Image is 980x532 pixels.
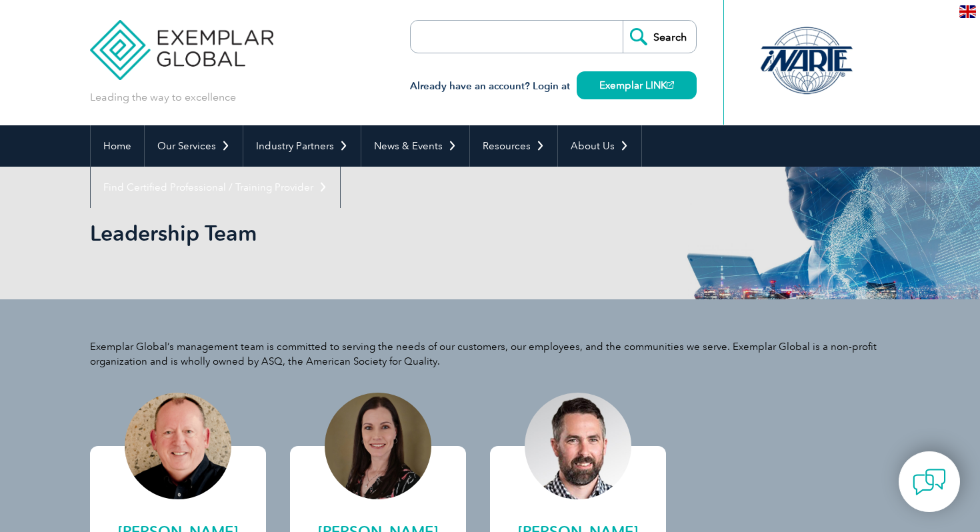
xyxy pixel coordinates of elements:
[470,125,557,167] a: Resources
[91,125,144,167] a: Home
[667,81,674,89] img: open_square.png
[90,339,890,369] p: Exemplar Global’s management team is committed to serving the needs of our customers, our employe...
[361,125,469,167] a: News & Events
[410,78,697,95] h3: Already have an account? Login at
[91,167,340,208] a: Find Certified Professional / Training Provider
[959,5,976,18] img: en
[623,21,696,53] input: Search
[243,125,361,167] a: Industry Partners
[90,90,236,105] p: Leading the way to excellence
[913,465,946,499] img: contact-chat.png
[90,220,602,246] h1: Leadership Team
[577,71,697,99] a: Exemplar LINK
[145,125,243,167] a: Our Services
[558,125,641,167] a: About Us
